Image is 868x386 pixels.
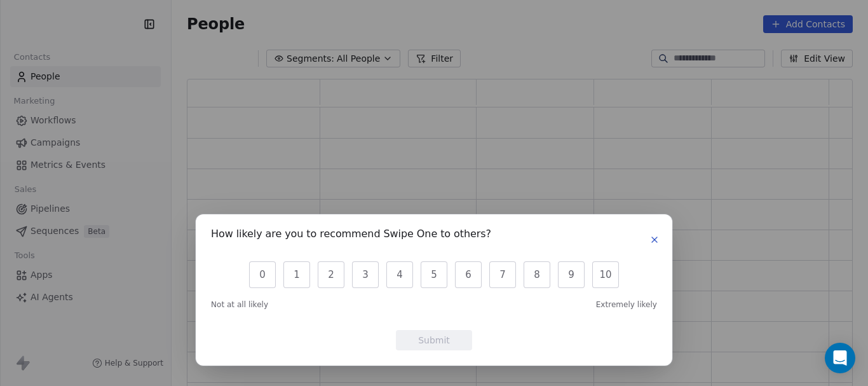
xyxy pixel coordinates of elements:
[489,261,516,288] button: 7
[558,261,585,288] button: 9
[249,261,276,288] button: 0
[283,261,310,288] button: 1
[455,261,482,288] button: 6
[211,230,491,242] h1: How likely are you to recommend Swipe One to others?
[596,300,657,310] span: Extremely likely
[592,261,619,288] button: 10
[318,261,344,288] button: 2
[352,261,379,288] button: 3
[211,300,268,310] span: Not at all likely
[524,261,550,288] button: 8
[396,330,472,350] button: Submit
[386,261,413,288] button: 4
[421,261,447,288] button: 5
